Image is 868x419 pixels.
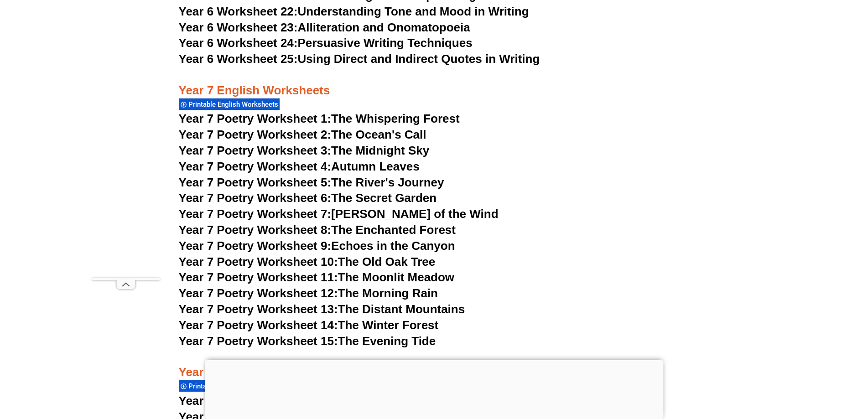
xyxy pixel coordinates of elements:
[179,21,470,34] a: Year 6 Worksheet 23:Alliteration and Onomatopoeia
[179,334,436,348] a: Year 7 Poetry Worksheet 15:The Evening Tide
[179,318,338,332] span: Year 7 Poetry Worksheet 14:
[179,207,499,221] a: Year 7 Poetry Worksheet 7:[PERSON_NAME] of the Wind
[179,191,437,205] a: Year 7 Poetry Worksheet 6:The Secret Garden
[179,318,439,332] a: Year 7 Poetry Worksheet 14:The Winter Forest
[179,128,426,141] a: Year 7 Poetry Worksheet 2:The Ocean's Call
[179,239,455,253] a: Year 7 Poetry Worksheet 9:Echoes in the Canyon
[179,349,690,380] h3: Year 8 English Worksheets
[179,207,332,221] span: Year 7 Poetry Worksheet 7:
[179,36,298,50] span: Year 6 Worksheet 24:
[188,382,281,390] span: Printable English Worksheets
[179,67,690,98] h3: Year 7 English Worksheets
[179,255,436,269] a: Year 7 Poetry Worksheet 10:The Old Oak Tree
[179,255,338,269] span: Year 7 Poetry Worksheet 10:
[179,160,420,173] a: Year 7 Poetry Worksheet 4:Autumn Leaves
[92,21,160,278] iframe: Advertisement
[179,160,332,173] span: Year 7 Poetry Worksheet 4:
[179,302,338,316] span: Year 7 Poetry Worksheet 13:
[179,144,430,157] a: Year 7 Poetry Worksheet 3:The Midnight Sky
[179,36,473,50] a: Year 6 Worksheet 24:Persuasive Writing Techniques
[179,286,338,300] span: Year 7 Poetry Worksheet 12:
[179,176,332,189] span: Year 7 Poetry Worksheet 5:
[179,270,455,284] a: Year 7 Poetry Worksheet 11:The Moonlit Meadow
[716,316,868,419] iframe: Chat Widget
[179,98,280,110] div: Printable English Worksheets
[179,239,332,253] span: Year 7 Poetry Worksheet 9:
[179,380,280,392] div: Printable English Worksheets
[179,144,332,157] span: Year 7 Poetry Worksheet 3:
[179,302,465,316] a: Year 7 Poetry Worksheet 13:The Distant Mountains
[179,5,298,18] span: Year 6 Worksheet 22:
[205,360,663,417] iframe: Advertisement
[179,286,438,300] a: Year 7 Poetry Worksheet 12:The Morning Rain
[188,100,281,109] span: Printable English Worksheets
[179,223,456,237] a: Year 7 Poetry Worksheet 8:The Enchanted Forest
[179,394,332,408] span: Year 8 Poetry Worksheet 1:
[179,394,500,408] a: Year 8 Poetry Worksheet 1:Whispers of the Autumn Wind
[179,176,444,189] a: Year 7 Poetry Worksheet 5:The River's Journey
[179,112,332,125] span: Year 7 Poetry Worksheet 1:
[179,112,460,125] a: Year 7 Poetry Worksheet 1:The Whispering Forest
[179,52,298,66] span: Year 6 Worksheet 25:
[179,128,332,141] span: Year 7 Poetry Worksheet 2:
[179,5,529,18] a: Year 6 Worksheet 22:Understanding Tone and Mood in Writing
[179,270,338,284] span: Year 7 Poetry Worksheet 11:
[179,191,332,205] span: Year 7 Poetry Worksheet 6:
[179,21,298,34] span: Year 6 Worksheet 23:
[179,334,338,348] span: Year 7 Poetry Worksheet 15:
[179,52,540,66] a: Year 6 Worksheet 25:Using Direct and Indirect Quotes in Writing
[179,223,332,237] span: Year 7 Poetry Worksheet 8:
